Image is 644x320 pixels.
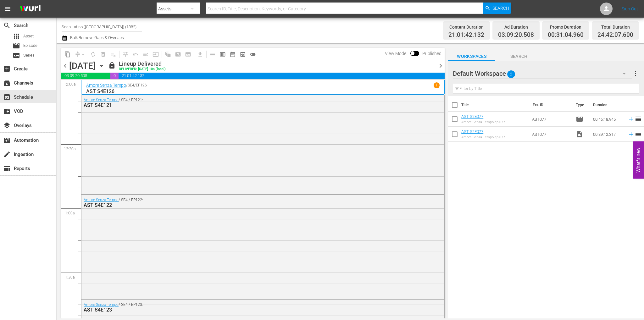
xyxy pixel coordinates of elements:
[15,2,45,16] img: ans4CAIJ8jUAAAAAAAAAAAAAAAAAAAAAAAAgQb4GAAAAAAAAAAAAAAAAAAAAAAAAJMjXAAAAAAAAAAAAAAAAAAAAAAAAgAT5G...
[628,116,635,123] svg: Add to Schedule
[3,93,11,101] span: Schedule
[382,51,410,56] span: View Mode:
[3,136,11,144] span: Automation
[84,302,119,307] a: Amore Senza Tempo
[88,49,98,59] span: Loop Content
[173,49,183,59] span: Create Search Block
[64,51,71,58] span: content_copy
[548,31,584,39] span: 00:31:04.960
[453,65,632,82] div: Default Workspace
[572,96,589,114] th: Type
[597,23,633,31] div: Total Duration
[23,42,37,49] span: Episode
[3,165,11,172] span: Reports
[3,151,11,158] span: Ingestion
[461,120,505,124] div: Amore Senza Tempo ep.077
[576,115,583,123] span: Episode
[248,49,258,59] span: 24 hours Lineup View is OFF
[410,51,415,55] span: Toggle to switch from Published to Draft view.
[218,49,228,59] span: Week Calendar View
[622,6,638,11] a: Sign Out
[628,131,635,138] svg: Add to Schedule
[228,49,238,59] span: Month Calendar View
[130,49,141,59] span: Revert to Primary Episode
[3,65,11,73] span: Create
[84,302,408,313] div: / SE4 / EP123:
[141,49,151,59] span: Fill episodes with ad slates
[61,73,110,79] span: 03:09:20.508
[548,23,584,31] div: Promo Duration
[84,102,408,108] div: AST S4E121
[461,135,505,139] div: Amore Senza Tempo ep.077
[151,49,161,59] span: Update Metadata from Key Asset
[118,48,130,60] span: Customize Events
[483,3,511,14] button: Search
[86,83,126,88] a: Amore Senza Tempo
[597,31,633,39] span: 24:42:07.600
[3,22,11,29] span: Search
[250,51,256,58] span: toggle_off
[84,307,408,313] div: AST S4E123
[448,31,484,39] span: 21:01:42.132
[23,52,35,58] span: Series
[86,88,440,94] p: AST S4E126
[498,23,534,31] div: Ad Duration
[119,73,445,79] span: 21:01:42.132
[461,114,483,119] a: AST S2E077
[69,35,124,40] span: Bulk Remove Gaps & Overlaps
[183,49,193,59] span: Create Series Block
[591,112,625,127] td: 00:46:18.945
[576,130,583,138] span: Video
[240,51,246,58] span: preview_outlined
[635,115,642,123] span: reorder
[419,51,445,56] span: Published
[84,198,408,208] div: / SE4 / EP122:
[23,33,34,39] span: Asset
[230,51,236,58] span: date_range_outlined
[461,96,529,114] th: Title
[84,198,119,202] a: Amore Senza Tempo
[84,98,408,108] div: / SE4 / EP121:
[3,122,11,129] span: Overlays
[461,129,483,134] a: AST S2E077
[448,23,484,31] div: Content Duration
[633,141,644,179] button: Open Feedback Widget
[436,83,438,87] p: 1
[219,51,226,58] span: calendar_view_week_outlined
[126,83,128,87] p: /
[108,62,116,69] span: lock
[119,67,166,71] div: DELIVERED: [DATE] 10a (local)
[507,68,515,81] span: 2
[492,3,509,14] span: Search
[13,32,20,40] span: Asset
[4,5,11,13] span: menu
[437,62,445,70] span: chevron_right
[632,66,639,81] button: more_vert
[136,83,147,87] p: EP126
[589,96,627,114] th: Duration
[61,62,69,70] span: chevron_left
[498,31,534,39] span: 03:09:20.508
[495,52,542,60] span: Search
[84,98,119,102] a: Amore Senza Tempo
[161,48,173,60] span: Refresh All Search Blocks
[530,127,573,142] td: AST077
[108,49,118,59] span: Clear Lineup
[3,108,11,115] span: VOD
[205,48,218,60] span: Day Calendar View
[128,83,136,87] p: SE4 /
[84,202,408,208] div: AST S4E122
[632,70,639,77] span: more_vert
[98,49,108,59] span: Select an event to delete
[110,73,119,79] span: 00:31:04.960
[530,112,573,127] td: AST077
[13,42,20,50] span: Episode
[529,96,572,114] th: Ext. ID
[13,52,20,59] span: Series
[635,130,642,138] span: reorder
[448,52,495,60] span: Workspaces
[238,49,248,59] span: View Backup
[69,61,96,71] div: [DATE]
[591,127,625,142] td: 00:39:12.317
[193,48,205,60] span: Download as CSV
